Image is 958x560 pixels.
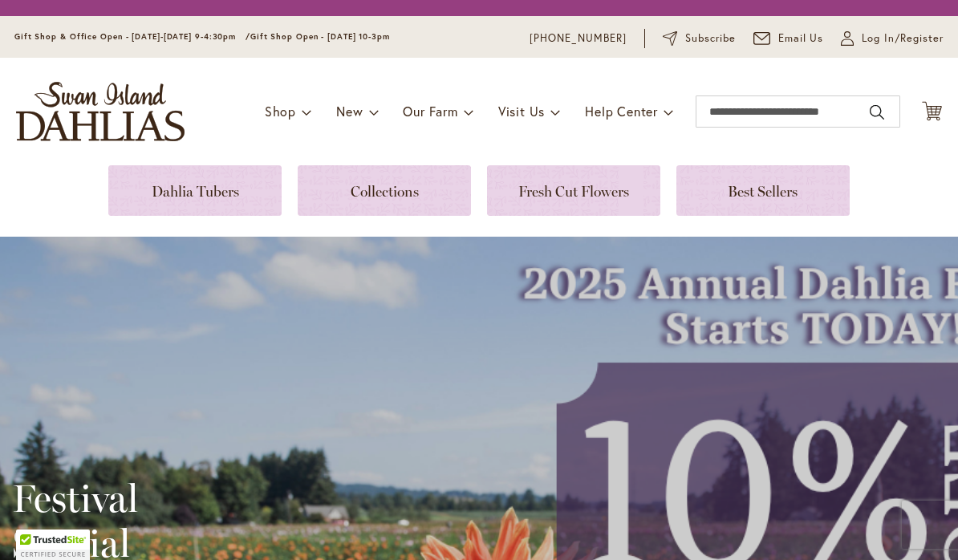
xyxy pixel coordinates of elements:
button: Search [870,99,884,125]
a: [PHONE_NUMBER] [530,30,627,47]
span: Gift Shop & Office Open - [DATE]-[DATE] 9-4:30pm / [14,31,250,42]
a: Subscribe [663,30,736,47]
span: Visit Us [498,103,545,120]
a: Log In/Register [841,30,944,47]
span: Shop [265,103,296,120]
span: Subscribe [685,30,736,47]
span: Help Center [585,103,658,120]
a: store logo [16,82,185,141]
span: New [336,103,363,120]
a: Email Us [753,30,824,47]
span: Gift Shop Open - [DATE] 10-3pm [250,31,390,42]
span: Email Us [778,30,824,47]
span: Our Farm [403,103,457,120]
span: Log In/Register [862,30,944,47]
